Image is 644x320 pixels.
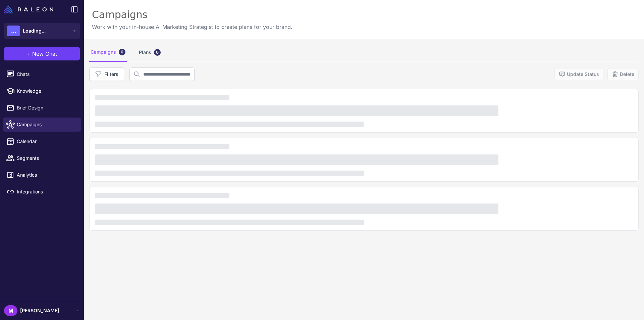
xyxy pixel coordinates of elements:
[3,151,81,165] a: Segments
[4,23,80,39] button: ...Loading...
[119,49,125,55] div: 0
[3,118,81,132] a: Campaigns
[17,171,76,179] span: Analytics
[17,188,76,195] span: Integrations
[4,47,80,60] button: +New Chat
[138,43,162,62] div: Plans
[92,8,292,21] div: Campaigns
[32,50,57,58] span: New Chat
[554,68,603,80] button: Update Status
[607,68,639,80] button: Delete
[17,104,76,111] span: Brief Design
[27,50,31,58] span: +
[3,67,81,81] a: Chats
[17,87,76,95] span: Knowledge
[20,307,59,314] span: [PERSON_NAME]
[17,138,76,145] span: Calendar
[17,71,76,78] span: Chats
[89,67,124,81] button: Filters
[17,154,76,162] span: Segments
[7,26,20,36] div: ...
[4,305,17,316] div: M
[3,168,81,182] a: Analytics
[3,84,81,98] a: Knowledge
[4,5,53,13] img: Raleon Logo
[3,134,81,148] a: Calendar
[154,49,161,56] div: 0
[3,101,81,115] a: Brief Design
[92,23,292,31] p: Work with your in-house AI Marketing Strategist to create plans for your brand.
[3,185,81,199] a: Integrations
[89,43,127,62] div: Campaigns
[17,121,76,128] span: Campaigns
[4,5,56,13] a: Raleon Logo
[23,27,46,35] span: Loading...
